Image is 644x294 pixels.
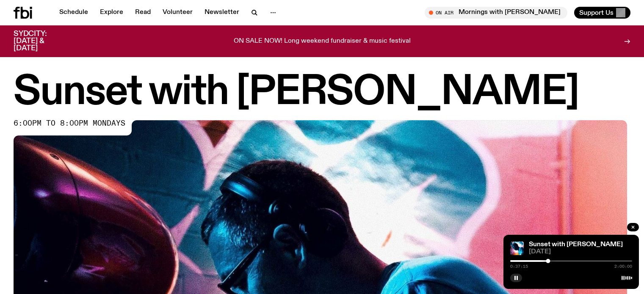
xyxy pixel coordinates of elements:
[579,9,614,16] span: Support Us
[199,7,244,19] a: Newsletter
[529,241,623,248] a: Sunset with [PERSON_NAME]
[14,120,125,127] span: 6:00pm to 8:00pm mondays
[130,7,156,19] a: Read
[14,30,68,52] h3: SYDCITY: [DATE] & [DATE]
[425,7,567,19] button: On AirMornings with [PERSON_NAME]
[234,38,411,45] p: ON SALE NOW! Long weekend fundraiser & music festival
[158,7,198,19] a: Volunteer
[574,7,630,19] button: Support Us
[95,7,128,19] a: Explore
[614,264,632,269] span: 2:00:00
[529,249,632,255] span: [DATE]
[510,242,524,255] img: Simon Caldwell stands side on, looking downwards. He has headphones on. Behind him is a brightly ...
[54,7,93,19] a: Schedule
[14,74,630,112] h1: Sunset with [PERSON_NAME]
[510,264,528,269] span: 0:37:15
